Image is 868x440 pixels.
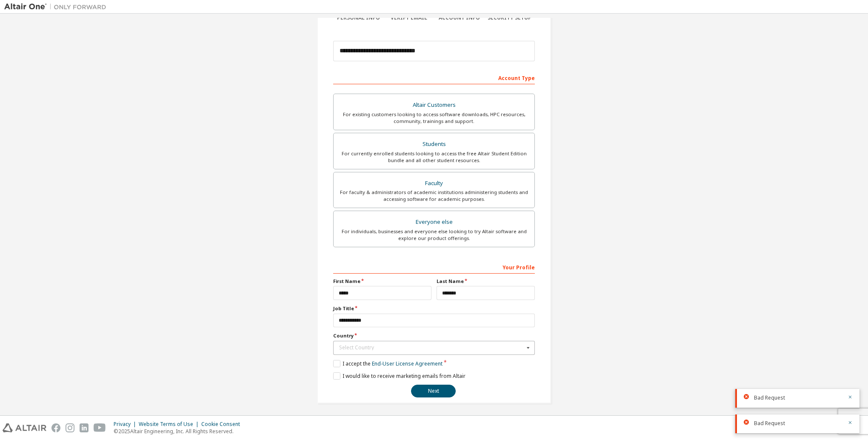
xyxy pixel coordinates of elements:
div: Your Profile [333,260,535,274]
div: For faculty & administrators of academic institutions administering students and accessing softwa... [339,189,529,203]
div: Select Country [339,345,524,350]
label: Country [333,332,535,339]
div: For currently enrolled students looking to access the free Altair Student Edition bundle and all ... [339,150,529,164]
img: facebook.svg [51,423,60,432]
div: Faculty [339,177,529,189]
div: Students [339,138,529,150]
div: Privacy [114,421,139,428]
img: altair_logo.svg [3,423,46,432]
div: Personal Info [333,14,384,21]
img: Altair One [4,3,111,11]
div: Account Info [434,14,485,21]
label: Job Title [333,305,535,312]
div: Verify Email [384,14,434,21]
label: I accept the [333,360,443,367]
div: Account Type [333,71,535,84]
div: Security Setup [485,14,535,21]
div: For individuals, businesses and everyone else looking to try Altair software and explore our prod... [339,228,529,242]
span: Bad Request [754,420,785,427]
div: Cookie Consent [201,421,245,428]
p: © 2025 Altair Engineering, Inc. All Rights Reserved. [114,428,245,435]
label: First Name [333,278,431,285]
label: I would like to receive marketing emails from Altair [333,372,465,380]
button: Next [411,385,456,397]
span: Bad Request [754,394,785,401]
div: Altair Customers [339,99,529,111]
a: End-User License Agreement [372,360,443,367]
label: Last Name [437,278,535,285]
img: youtube.svg [94,423,106,432]
div: For existing customers looking to access software downloads, HPC resources, community, trainings ... [339,111,529,125]
img: instagram.svg [66,423,74,432]
img: linkedin.svg [80,423,89,432]
div: Website Terms of Use [139,421,201,428]
div: Everyone else [339,216,529,228]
